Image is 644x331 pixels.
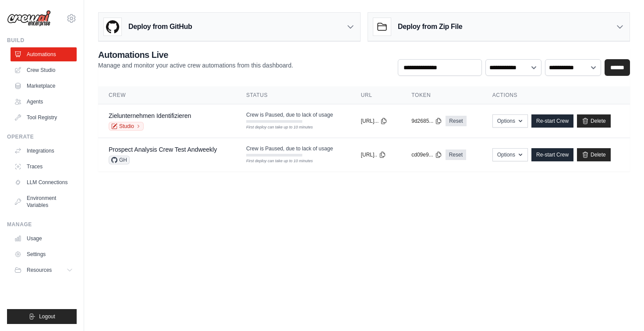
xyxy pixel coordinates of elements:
[411,151,442,158] button: cd09e9...
[246,111,333,118] span: Crew is Paused, due to lack of usage
[109,122,144,131] a: Studio
[11,191,77,212] a: Environment Variables
[482,86,630,104] th: Actions
[11,110,77,125] a: Tool Registry
[27,267,52,274] span: Resources
[11,175,77,189] a: LLM Connections
[11,63,77,77] a: Crew Studio
[11,263,77,277] button: Resources
[109,146,217,153] a: Prospect Analysis Crew Test Andweekly
[128,21,192,32] h3: Deploy from GitHub
[446,116,466,126] a: Reset
[11,79,77,93] a: Marketplace
[350,86,401,104] th: URL
[531,148,573,161] a: Re-start Crew
[11,231,77,246] a: Usage
[7,221,77,228] div: Manage
[98,49,293,61] h2: Automations Live
[98,86,236,104] th: Crew
[98,61,293,70] p: Manage and monitor your active crew automations from this dashboard.
[11,144,77,158] a: Integrations
[7,10,51,27] img: Logo
[411,117,442,125] button: 9d2685...
[492,148,528,161] button: Options
[109,156,130,164] span: GH
[7,133,77,140] div: Operate
[7,37,77,44] div: Build
[600,289,644,331] iframe: Chat Widget
[446,149,466,160] a: Reset
[577,148,611,161] a: Delete
[531,114,573,128] a: Re-start Crew
[104,18,121,36] img: GitHub Logo
[11,95,77,109] a: Agents
[246,145,333,152] span: Crew is Paused, due to lack of usage
[577,114,611,128] a: Delete
[11,160,77,174] a: Traces
[11,247,77,261] a: Settings
[236,86,350,104] th: Status
[7,309,77,324] button: Logout
[11,47,77,61] a: Automations
[492,114,528,128] button: Options
[401,86,481,104] th: Token
[109,112,191,119] a: Zielunternehmen Identifizieren
[246,158,302,164] div: First deploy can take up to 10 minutes
[246,125,302,131] div: First deploy can take up to 10 minutes
[39,313,55,320] span: Logout
[398,21,462,32] h3: Deploy from Zip File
